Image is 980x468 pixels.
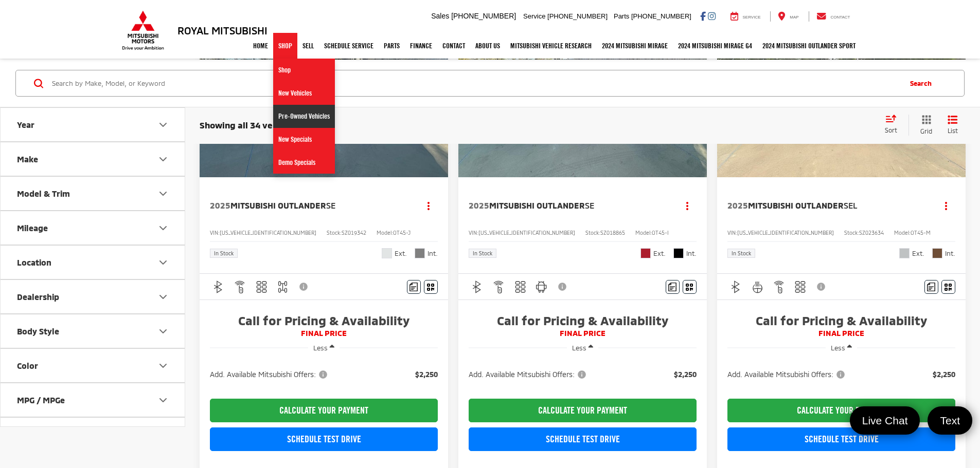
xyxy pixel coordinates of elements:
img: Comments [668,283,676,291]
span: [US_VEHICLE_IDENTIFICATION_NUMBER] [737,230,834,236]
button: View Disclaimer [295,276,313,297]
a: New Specials [273,128,335,151]
span: $2,250 [933,369,955,380]
span: Stock: [844,230,859,236]
span: Int. [427,249,438,258]
i: Window Sticker [945,283,952,291]
span: In Stock [214,251,234,256]
div: Mileage [157,222,169,234]
img: 3rd Row Seating [794,280,807,293]
span: Int. [945,249,955,258]
button: Comments [924,280,938,294]
a: Contact [809,11,858,22]
span: 2025 [727,200,748,210]
span: Moonstone Gray Metallic/Black Roof [899,248,910,258]
div: Body Style [157,325,169,338]
span: [US_VEHICLE_IDENTIFICATION_NUMBER] [478,230,575,236]
span: SEL [844,200,858,210]
a: Schedule Service: Opens in a new tab [319,33,379,59]
div: MPG / MPGe [17,395,65,405]
img: Mitsubishi [120,10,166,50]
a: 2025Mitsubishi OutlanderSE [469,200,668,211]
span: SE [585,200,594,210]
span: Service [743,15,761,20]
a: Shop [273,59,335,82]
button: Less [826,339,857,357]
span: Red Diamond [640,248,651,258]
a: New Vehicles [273,82,335,105]
div: Make [157,153,169,165]
span: Int. [686,249,697,258]
a: Pre-Owned Vehicles [273,105,335,128]
span: [PHONE_NUMBER] [451,12,516,20]
: CALCULATE YOUR PAYMENT [210,399,438,422]
a: Demo Specials [273,151,335,174]
span: SE [326,200,335,210]
img: Bluetooth® [212,280,225,293]
div: Model & Trim [17,189,70,198]
a: Schedule Test Drive [727,427,955,451]
span: SZ019342 [342,230,366,236]
button: Add. Available Mitsubishi Offers: [210,369,331,380]
span: dropdown dots [945,201,947,210]
a: Map [770,11,806,22]
a: Live Chat [850,406,920,435]
span: VIN: [210,230,220,236]
div: Color [157,360,169,372]
img: Bluetooth® [471,280,484,293]
span: SZ023634 [859,230,884,236]
a: Schedule Test Drive [210,427,438,451]
span: Less [313,344,328,352]
button: Less [308,339,340,357]
input: Search by Make, Model, or Keyword [51,71,900,96]
span: Text [935,414,965,427]
button: Less [567,339,598,357]
button: MPG / MPGeMPG / MPGe [1,383,186,417]
button: MileageMileage [1,211,186,245]
span: [PHONE_NUMBER] [547,12,608,20]
div: Model & Trim [157,188,169,200]
span: Ext. [653,249,666,258]
span: VIN: [727,230,737,236]
a: 2024 Mitsubishi Mirage [597,33,673,59]
span: Ext. [395,249,407,258]
a: Sell [297,33,319,59]
span: Contact [830,15,850,20]
span: Sort [885,126,897,134]
span: Ext. [912,249,924,258]
button: Cylinder [1,418,186,451]
img: Android Auto [535,280,548,293]
span: Showing all 34 vehicles [200,120,297,130]
img: 3rd Row Seating [255,280,268,293]
a: 2025Mitsubishi OutlanderSE [210,200,409,211]
span: Mitsubishi Outlander [489,200,585,210]
span: Brick Brown [932,248,942,258]
span: Grid [920,127,932,136]
a: Schedule Test Drive [469,427,697,451]
span: Parts [614,12,629,20]
span: White Diamond [382,248,392,258]
button: Select sort value [880,115,908,135]
button: MakeMake [1,142,186,176]
button: ColorColor [1,349,186,382]
span: Live Chat [857,414,913,427]
span: [PHONE_NUMBER] [631,12,691,20]
span: Call for Pricing & Availability [727,313,955,328]
img: Remote Start [773,280,786,293]
span: Model: [635,230,652,236]
span: Model: [894,230,911,236]
span: Mitsubishi Outlander [230,200,326,210]
img: Bluetooth® [729,280,742,293]
button: Body StyleBody Style [1,314,186,348]
div: Location [157,256,169,269]
div: Color [17,361,38,370]
button: YearYear [1,108,186,141]
span: Less [572,344,586,352]
img: 3rd Row Seating [514,280,527,293]
button: DealershipDealership [1,280,186,313]
span: OT45-I [652,230,669,236]
img: Remote Start [234,280,246,293]
span: Add. Available Mitsubishi Offers: [469,369,588,380]
span: FINAL PRICE [210,328,438,339]
div: MPG / MPGe [157,394,169,406]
